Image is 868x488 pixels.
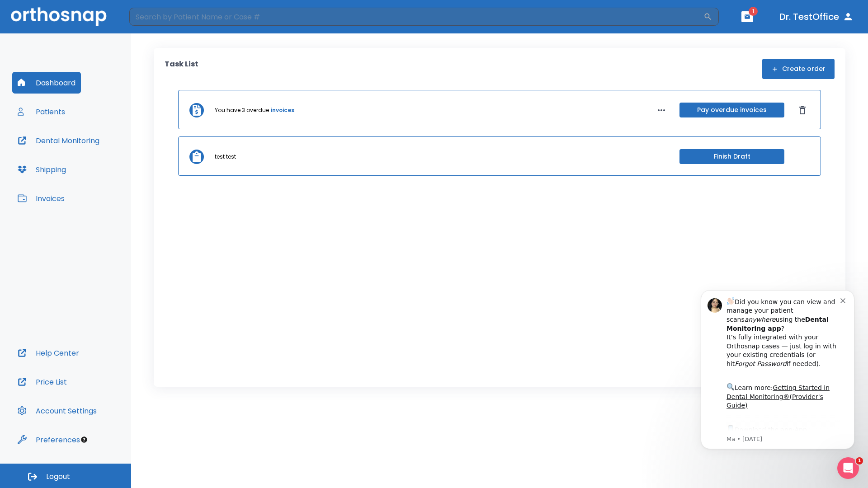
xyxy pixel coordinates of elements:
[749,7,758,16] span: 1
[46,472,70,482] span: Logout
[215,153,236,161] p: test test
[165,59,198,79] p: Task List
[12,400,102,422] button: Account Settings
[39,150,120,166] a: App Store
[679,149,784,164] button: Finish Draft
[12,72,81,94] button: Dashboard
[11,7,107,26] img: Orthosnap
[39,159,153,167] p: Message from Ma, sent 3w ago
[39,147,153,193] div: Download the app: | ​ Let us know if you need help getting started!
[153,19,160,27] button: Dismiss notification
[856,457,863,465] span: 1
[129,8,703,26] input: Search by Patient Name or Case #
[762,59,835,79] button: Create order
[12,159,71,180] button: Shipping
[12,188,70,209] button: Invoices
[679,103,784,117] button: Pay overdue invoices
[795,103,810,117] button: Dismiss
[12,342,85,364] button: Help Center
[215,106,269,114] p: You have 3 overdue
[776,9,857,25] button: Dr. TestOffice
[271,106,294,114] a: invoices
[12,101,71,122] button: Patients
[687,277,868,464] iframe: Intercom notifications message
[837,457,859,479] iframe: Intercom live chat
[12,130,105,151] button: Dental Monitoring
[80,436,88,444] div: Tooltip anchor
[12,371,72,393] button: Price List
[12,429,85,450] button: Preferences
